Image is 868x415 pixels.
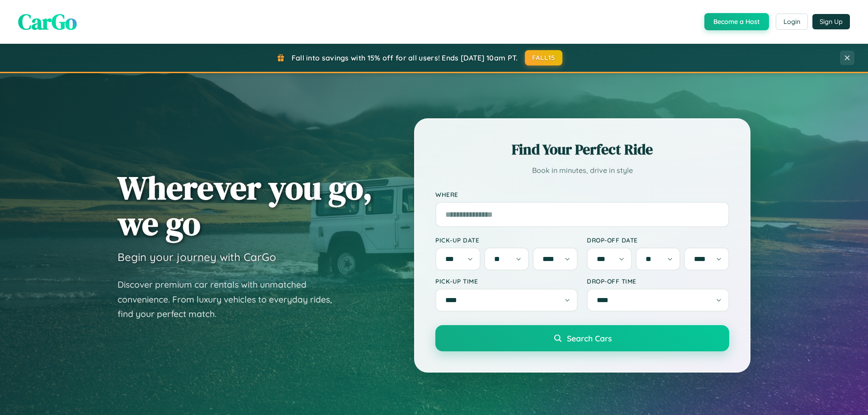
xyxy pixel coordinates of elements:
label: Where [435,191,729,198]
label: Drop-off Date [587,236,729,244]
label: Pick-up Date [435,236,578,244]
h1: Wherever you go, we go [118,170,373,241]
span: Fall into savings with 15% off for all users! Ends [DATE] 10am PT. [292,53,518,62]
p: Book in minutes, drive in style [435,164,729,177]
label: Pick-up Time [435,277,578,285]
button: Search Cars [435,325,729,351]
h2: Find Your Perfect Ride [435,140,729,159]
span: CarGo [18,7,77,37]
button: Become a Host [704,13,769,30]
button: Sign Up [812,14,850,29]
button: FALL15 [525,50,563,65]
button: Login [776,14,808,30]
span: Search Cars [567,333,612,343]
label: Drop-off Time [587,277,729,285]
h3: Begin your journey with CarGo [118,250,276,264]
p: Discover premium car rentals with unmatched convenience. From luxury vehicles to everyday rides, ... [118,277,344,322]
